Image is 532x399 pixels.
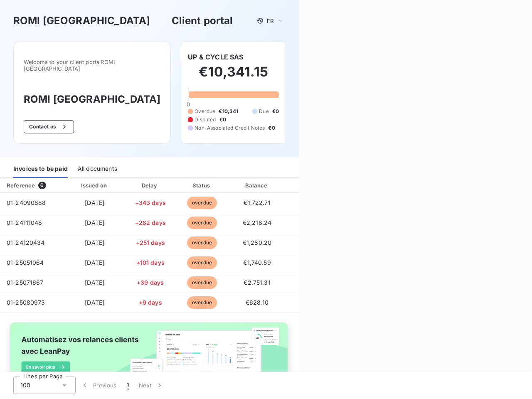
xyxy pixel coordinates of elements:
span: overdue [187,256,217,269]
span: €1,722.71 [244,199,270,206]
span: 6 [38,182,46,189]
span: Overdue [195,108,215,115]
span: +39 days [137,279,164,286]
span: €628.10 [246,299,268,306]
h2: €10,341.15 [188,64,279,89]
div: Issued on [66,181,123,190]
span: [DATE] [85,299,104,306]
div: Balance [230,181,284,190]
span: [DATE] [85,199,104,206]
span: 01-25080973 [7,299,45,306]
span: overdue [187,197,217,209]
span: [DATE] [85,219,104,226]
button: 1 [122,377,134,394]
span: €1,280.20 [243,239,271,246]
span: [DATE] [85,279,104,286]
h3: Client portal [172,13,233,28]
h3: ROMI [GEOGRAPHIC_DATA] [13,13,150,28]
span: 0 [187,101,190,108]
span: Disputed [195,116,216,123]
div: PDF [288,181,330,190]
span: +101 days [136,259,165,266]
button: Next [134,377,169,394]
span: €0 [219,116,226,123]
h3: ROMI [GEOGRAPHIC_DATA] [24,92,160,107]
span: overdue [187,217,217,229]
span: +282 days [135,219,166,226]
span: FR [267,17,273,24]
span: 01-24090888 [7,199,46,206]
span: [DATE] [85,239,104,246]
span: +343 days [135,199,166,206]
span: €0 [268,124,275,132]
span: 01-24111048 [7,219,42,226]
span: €2,218.24 [243,219,271,226]
button: Previous [76,377,122,394]
span: 01-24120434 [7,239,45,246]
span: Due [259,108,268,115]
div: Delay [127,181,174,190]
span: €0 [272,108,279,115]
span: Welcome to your client portal ROMI [GEOGRAPHIC_DATA] [24,59,160,72]
span: +9 days [139,299,162,306]
span: overdue [187,236,217,249]
h6: UP & CYCLE SAS [188,52,243,62]
span: [DATE] [85,259,104,266]
span: €1,740.59 [243,259,271,266]
span: €2,751.31 [244,279,270,286]
div: Status [177,181,227,190]
span: 1 [127,381,129,389]
span: 01-25071667 [7,279,44,286]
div: All documents [78,160,117,178]
span: €10,341 [219,108,238,115]
button: Contact us [24,120,74,133]
span: 01-25051064 [7,259,44,266]
div: Reference [7,182,35,189]
span: 100 [20,381,30,389]
span: Non-Associated Credit Notes [195,124,265,132]
span: overdue [187,276,217,289]
div: Invoices to be paid [13,160,68,178]
span: +251 days [136,239,165,246]
span: overdue [187,296,217,309]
